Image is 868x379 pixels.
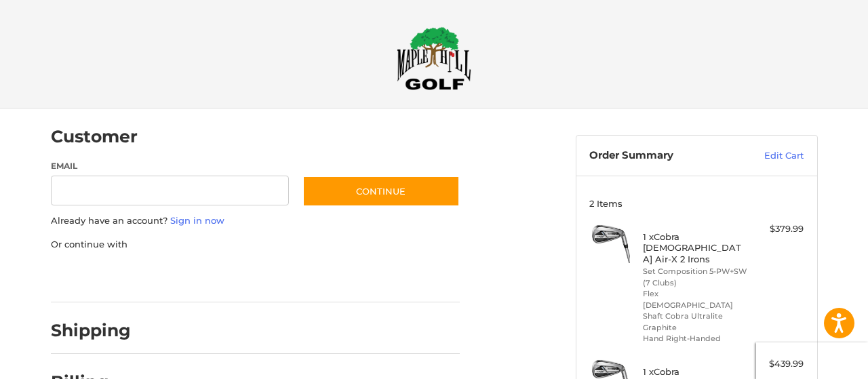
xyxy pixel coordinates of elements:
button: Continue [302,176,460,207]
h3: 2 Items [589,198,804,209]
div: $439.99 [750,357,804,371]
label: Email [51,160,290,172]
iframe: PayPal-paypal [46,264,148,289]
li: Hand Right-Handed [643,333,747,344]
img: Maple Hill Golf [397,26,471,90]
p: Or continue with [51,238,460,252]
li: Flex [DEMOGRAPHIC_DATA] [643,288,747,311]
h4: 1 x Cobra [DEMOGRAPHIC_DATA] Air-X 2 Irons [643,231,747,264]
iframe: PayPal-paylater [161,264,263,289]
div: $379.99 [750,222,804,236]
li: Set Composition 5-PW+SW (7 Clubs) [643,266,747,288]
iframe: PayPal-venmo [276,264,378,289]
a: Edit Cart [735,149,804,163]
h2: Customer [51,126,138,147]
p: Already have an account? [51,214,460,228]
iframe: Google Customer Reviews [756,342,868,379]
h2: Shipping [51,320,131,341]
li: Shaft Cobra Ultralite Graphite [643,311,747,333]
a: Sign in now [170,215,224,226]
h3: Order Summary [589,149,735,163]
